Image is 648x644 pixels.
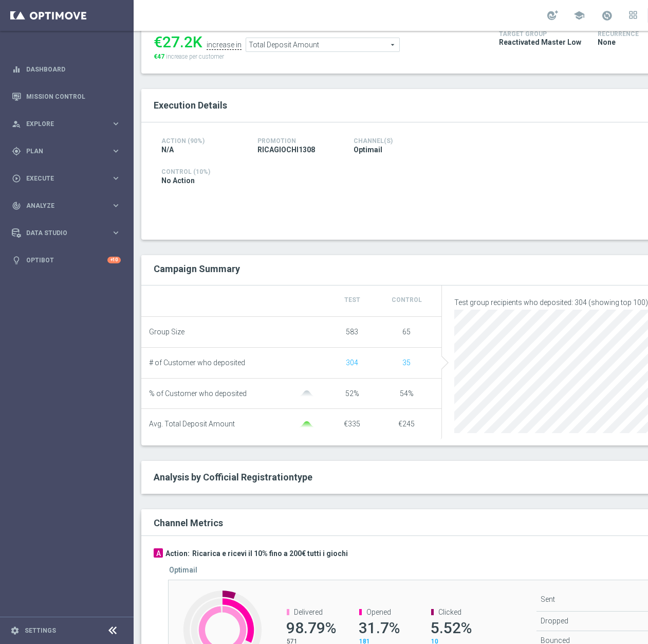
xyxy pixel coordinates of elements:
[12,246,121,274] div: Optibot
[207,41,242,50] div: increase in
[402,328,411,336] span: 65
[359,619,400,637] span: 31.7%
[12,56,121,83] div: Dashboard
[354,137,434,145] h4: Channel(s)
[11,147,121,155] button: gps_fixed Plan keyboard_arrow_right
[541,617,568,625] span: Dropped
[161,145,174,154] span: N/A
[11,256,121,264] button: lightbulb Optibot +10
[111,201,121,210] i: keyboard_arrow_right
[344,420,360,428] span: €335
[294,608,323,616] span: Delivered
[149,420,235,428] span: Avg. Total Deposit Amount
[26,56,121,83] a: Dashboard
[499,38,581,47] span: Reactivated Master Low
[26,121,111,127] span: Explore
[499,30,582,38] h4: Target Group
[165,549,190,558] h3: Action:
[154,100,227,111] span: Execution Details
[161,176,195,185] span: No Action
[11,93,121,101] button: Mission Control
[402,359,411,367] span: Show unique customers
[26,230,111,236] span: Data Studio
[12,83,121,110] div: Mission Control
[169,566,197,574] h5: Optimail
[12,65,21,74] i: equalizer
[598,38,616,47] span: None
[10,626,20,635] i: settings
[573,10,585,21] span: school
[192,549,348,558] h3: Ricarica e ricevi il 10% fino a 200€ tutti i giochi
[111,146,121,156] i: keyboard_arrow_right
[11,229,121,237] button: Data Studio keyboard_arrow_right
[345,389,359,398] span: 52%
[11,65,121,74] button: equalizer Dashboard
[12,119,21,129] i: person_search
[26,83,121,110] a: Mission Control
[111,228,121,238] i: keyboard_arrow_right
[12,201,111,210] div: Analyze
[12,174,21,183] i: play_circle_outline
[257,137,338,145] h4: Promotion
[154,517,223,528] h2: Channel Metrics
[344,296,360,303] span: Test
[12,147,21,156] i: gps_fixed
[541,595,555,603] span: Sent
[26,175,111,182] span: Execute
[392,296,422,303] span: Control
[400,389,414,398] span: 54%
[12,228,111,238] div: Data Studio
[161,168,530,175] h4: Control (10%)
[166,53,224,60] span: increase per customer
[12,174,111,183] div: Execute
[346,328,358,336] span: 583
[111,173,121,183] i: keyboard_arrow_right
[257,145,315,154] span: RICAGIOCHI1308
[154,548,163,558] div: A
[431,619,472,637] span: 5.52%
[25,628,56,634] a: Settings
[12,119,111,129] div: Explore
[438,608,461,616] span: Clicked
[286,619,336,637] span: 98.79%
[26,148,111,154] span: Plan
[366,608,391,616] span: Opened
[26,203,111,209] span: Analyze
[354,145,382,154] span: Optimail
[107,257,121,263] div: +10
[11,202,121,210] button: track_changes Analyze keyboard_arrow_right
[11,174,121,183] button: play_circle_outline Execute keyboard_arrow_right
[154,263,240,274] h2: Campaign Summary
[297,390,317,397] img: gaussianGrey.svg
[149,359,245,367] span: # of Customer who deposited
[11,120,121,128] button: person_search Explore keyboard_arrow_right
[154,53,164,60] span: €47
[154,33,202,51] div: €27.2K
[161,137,242,145] h4: Action (90%)
[154,472,312,482] span: Analysis by Cofficial Registrationtype
[297,421,317,428] img: gaussianGreen.svg
[149,328,184,336] span: Group Size
[12,147,111,156] div: Plan
[111,119,121,129] i: keyboard_arrow_right
[12,256,21,265] i: lightbulb
[398,420,415,428] span: €245
[149,389,247,398] span: % of Customer who deposited
[12,201,21,210] i: track_changes
[26,246,107,274] a: Optibot
[346,359,358,367] span: Show unique customers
